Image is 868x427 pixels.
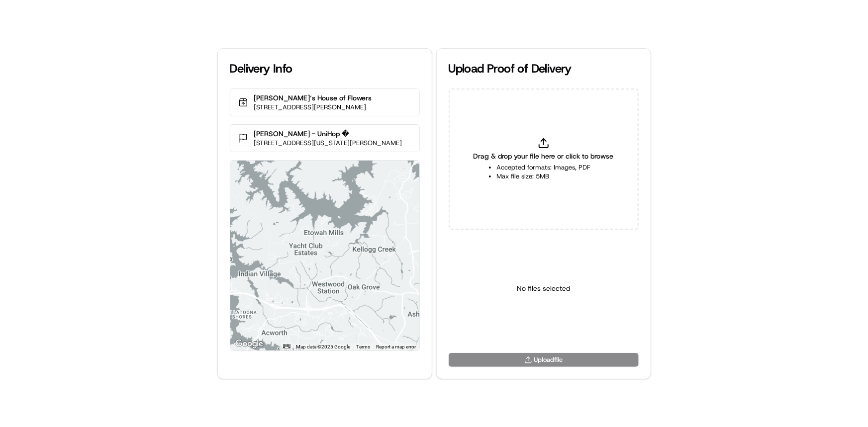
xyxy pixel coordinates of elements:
p: No files selected [517,283,570,293]
button: Keyboard shortcuts [283,344,290,348]
li: Max file size: 5MB [496,172,590,181]
p: [STREET_ADDRESS][US_STATE][PERSON_NAME] [254,139,402,148]
img: Google [233,338,266,350]
span: Drag & drop your file here or click to browse [474,151,614,161]
div: Delivery Info [230,61,420,77]
a: Report a map error [377,344,416,349]
p: [STREET_ADDRESS][PERSON_NAME] [254,103,372,112]
li: Accepted formats: Images, PDF [496,163,590,172]
a: Terms [357,344,371,349]
span: Map data ©2025 Google [296,344,351,349]
div: Upload Proof of Delivery [449,61,639,77]
p: [PERSON_NAME]‘s House of Flowers [254,93,372,103]
a: Open this area in Google Maps (opens a new window) [233,338,266,350]
p: [PERSON_NAME] - UniHop � [254,129,402,139]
